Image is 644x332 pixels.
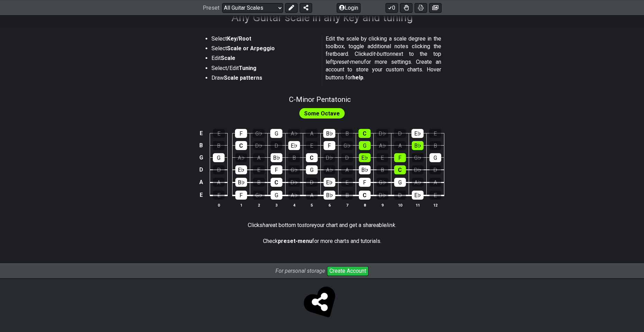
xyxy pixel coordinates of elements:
[278,238,312,244] strong: preset-menu
[324,178,335,187] div: E♭
[412,191,424,200] div: E♭
[300,3,312,12] button: Share Preset
[376,129,388,138] div: D♭
[288,129,300,138] div: A♭
[356,201,373,209] th: 8
[377,191,388,200] div: D♭
[377,153,388,162] div: E
[260,222,273,228] em: share
[412,178,424,187] div: A♭
[211,64,317,74] li: Select/Edit
[221,55,235,61] strong: Scale
[288,178,300,187] div: D♭
[415,3,427,12] button: Print
[324,191,335,200] div: B♭
[400,3,412,12] button: Toggle Dexterity for all fretkits
[235,178,247,187] div: B♭
[412,141,424,150] div: B♭
[213,165,225,174] div: D
[377,141,388,150] div: A♭
[324,153,335,162] div: D♭
[334,59,364,65] em: preset-menu
[211,54,317,64] li: Edit
[211,35,317,45] li: Select
[306,153,318,162] div: C
[341,141,353,150] div: G♭
[253,141,265,150] div: D♭
[359,178,371,187] div: F
[232,201,250,209] th: 1
[306,141,318,150] div: E
[271,141,282,150] div: D
[211,45,317,54] li: Select
[235,153,247,162] div: A♭
[263,237,381,245] p: Check for more charts and tutorials.
[213,141,225,150] div: B
[327,266,369,276] button: Create Account
[412,153,424,162] div: G♭
[377,178,388,187] div: G♭
[306,178,318,187] div: D
[267,201,285,209] th: 3
[224,75,262,81] strong: Scale patterns
[341,191,353,200] div: B
[306,288,339,321] span: Click to store and share!
[394,141,406,150] div: A
[426,201,444,209] th: 12
[250,201,267,209] th: 2
[394,165,406,174] div: C
[203,5,219,11] span: Preset
[213,191,225,200] div: E
[359,153,371,162] div: E♭
[271,153,282,162] div: B♭
[359,141,371,150] div: G
[271,165,282,174] div: F
[253,191,265,200] div: G♭
[324,141,335,150] div: F
[253,129,265,138] div: G♭
[213,153,225,162] div: G
[341,153,353,162] div: D
[411,129,424,138] div: E♭
[197,176,205,189] td: A
[235,141,247,150] div: C
[387,222,395,228] em: link
[429,178,441,187] div: A
[320,201,338,209] th: 6
[412,165,424,174] div: D♭
[248,221,396,229] p: Click at bottom to your chart and get a shareable .
[270,129,282,138] div: G
[285,3,298,12] button: Edit Preset
[197,139,205,151] td: B
[377,165,388,174] div: B
[197,164,205,176] td: D
[288,141,300,150] div: E♭
[429,191,441,200] div: E
[235,165,247,174] div: E♭
[337,3,361,12] button: Login
[211,74,317,84] li: Draw
[429,165,441,174] div: D
[271,191,282,200] div: G
[253,153,265,162] div: A
[352,74,363,81] strong: help
[306,129,318,138] div: A
[302,222,314,228] em: store
[213,178,225,187] div: A
[213,129,225,138] div: E
[197,128,205,140] td: E
[394,129,406,138] div: D
[253,165,265,174] div: E
[239,65,256,71] strong: Tuning
[324,165,335,174] div: A♭
[288,165,300,174] div: G♭
[227,45,275,52] strong: Scale or Arpeggio
[341,178,353,187] div: E
[285,201,303,209] th: 4
[197,151,205,164] td: G
[429,153,441,162] div: G
[341,129,353,138] div: B
[341,165,353,174] div: A
[359,165,371,174] div: B♭
[326,35,441,81] p: Edit the scale by clicking a scale degree in the toolbox, toggle additional notes clicking the fr...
